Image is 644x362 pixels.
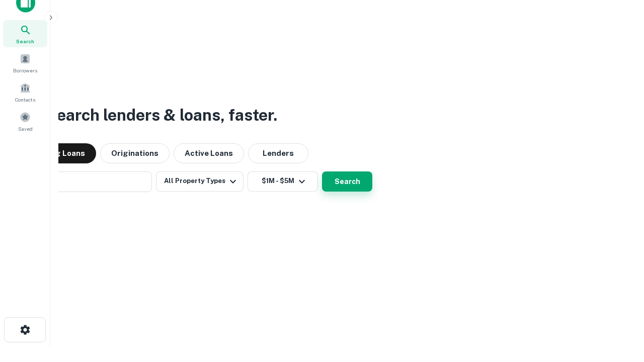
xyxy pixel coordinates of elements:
[594,282,644,330] iframe: Chat Widget
[248,171,318,192] button: $1M - $5M
[322,171,372,192] button: Search
[46,103,277,127] h3: Search lenders & loans, faster.
[15,96,35,104] span: Contacts
[18,125,33,133] span: Saved
[16,37,34,45] span: Search
[3,20,47,47] a: Search
[156,171,244,192] button: All Property Types
[13,66,37,74] span: Borrowers
[174,143,244,163] button: Active Loans
[3,78,47,106] a: Contacts
[100,143,170,163] button: Originations
[3,108,47,135] a: Saved
[248,143,308,163] button: Lenders
[3,49,47,76] a: Borrowers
